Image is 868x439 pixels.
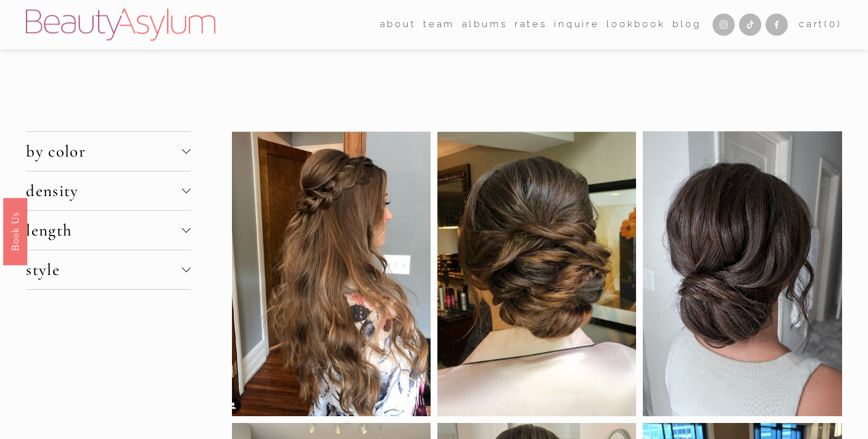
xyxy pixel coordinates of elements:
[829,18,837,30] span: 0
[26,181,182,201] span: density
[26,260,182,280] span: style
[766,14,788,36] a: Facebook
[824,18,841,30] span: ( )
[554,15,600,35] a: Inquire
[26,250,191,289] button: style
[26,132,191,171] button: by color
[606,15,666,35] a: Lookbook
[380,16,416,33] span: about
[799,16,842,33] a: Cart(0)
[739,14,761,36] a: TikTok
[26,211,191,250] button: length
[672,15,701,35] a: Blog
[3,198,27,265] a: Book Us
[515,15,547,35] a: Rates
[26,220,182,240] span: length
[462,15,508,35] a: albums
[380,15,416,35] a: folder dropdown
[26,9,215,41] img: Beauty Asylum | Bridal Hair &amp; Makeup Charlotte &amp; Atlanta
[26,171,191,210] button: density
[423,15,455,35] a: folder dropdown
[713,14,735,36] a: Instagram
[26,141,182,162] span: by color
[423,16,455,33] span: team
